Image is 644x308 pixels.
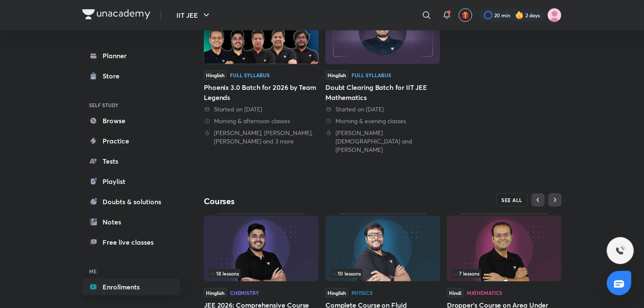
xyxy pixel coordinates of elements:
div: infocontainer [452,269,557,278]
img: Adah Patil Patil [547,8,562,22]
div: Mathematics [467,290,503,295]
button: avatar [459,8,472,22]
a: Practice [82,132,180,149]
div: Morning & afternoon classes [204,117,319,125]
img: Company Logo [82,9,150,19]
span: SEE ALL [502,197,523,203]
div: Store [103,71,124,81]
img: Thumbnail [447,216,562,281]
span: Hinglish [204,70,227,80]
span: 18 lessons [211,271,239,276]
h6: ME [82,264,180,278]
h6: SELF STUDY [82,98,180,112]
img: avatar [462,11,469,19]
div: Vineet Loomba, Brijesh Jindal, Pankaj Singh and 3 more [204,129,319,146]
a: Enrollments [82,278,180,295]
span: Hindi [447,288,463,297]
div: left [330,269,435,278]
a: Doubts & solutions [82,193,180,210]
div: infocontainer [209,269,314,278]
div: infosection [452,269,557,278]
div: Deepak Jain and Abhishek Sahu [325,129,440,154]
a: Planner [82,47,180,64]
a: Store [82,68,180,84]
div: infocontainer [330,269,435,278]
a: Free live classes [82,234,180,251]
img: Thumbnail [204,216,319,281]
a: Playlist [82,173,180,190]
img: streak [515,11,524,19]
div: Phoenix 3.0 Batch for 2026 by Team Legends [204,82,319,103]
button: SEE ALL [496,193,528,207]
a: Notes [82,213,180,230]
div: Full Syllabus [230,73,270,78]
div: Physics [352,290,373,295]
span: Hinglish [204,288,227,297]
img: Thumbnail [325,216,440,281]
span: Hinglish [325,288,348,297]
span: Hinglish [325,70,348,80]
a: Tests [82,153,180,170]
div: Started on 5 May 2025 [204,105,319,113]
div: Morning & evening classes [325,117,440,125]
div: Doubt Clearing Batch for IIT JEE Mathematics [325,82,440,103]
span: 10 lessons [332,271,361,276]
h4: Courses [204,196,383,207]
div: Chemistry [230,290,259,295]
div: left [209,269,314,278]
a: Browse [82,112,180,129]
div: infosection [330,269,435,278]
div: Started on 23 Sept 2023 [325,105,440,113]
img: ttu [615,246,625,256]
div: infosection [209,269,314,278]
span: 7 lessons [454,271,479,276]
button: IIT JEE [171,7,216,24]
div: Full Syllabus [352,73,391,78]
div: left [452,269,557,278]
a: Company Logo [82,9,150,22]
